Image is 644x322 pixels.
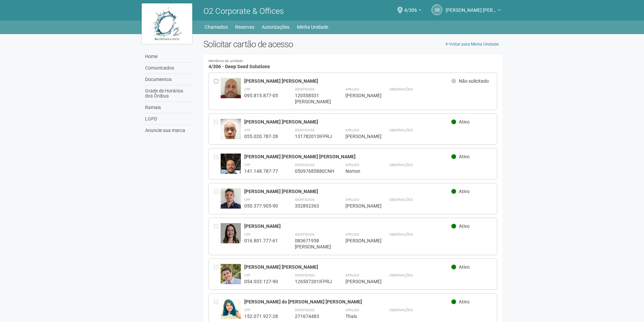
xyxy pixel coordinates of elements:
[345,238,372,244] div: [PERSON_NAME]
[244,264,452,270] div: [PERSON_NAME] [PERSON_NAME]
[143,113,193,125] a: LGPD
[389,198,413,202] strong: Observações
[459,78,489,84] span: Não solicitado
[244,168,278,174] div: 141.148.787-77
[345,133,372,139] div: [PERSON_NAME]
[389,273,413,277] strong: Observações
[143,125,193,136] a: Anuncie sua marca
[244,233,251,236] strong: CPF
[459,189,470,194] span: Ativo
[143,62,193,74] a: Comunicados
[214,188,221,209] div: Entre em contato com a Aministração para solicitar o cancelamento ou 2a via
[345,87,359,91] strong: Apelido
[244,299,452,305] div: [PERSON_NAME] do [PERSON_NAME] [PERSON_NAME]
[389,308,413,312] strong: Observações
[214,299,221,319] div: Entre em contato com a Aministração para solicitar o cancelamento ou 2a via
[143,51,193,62] a: Home
[244,119,452,125] div: [PERSON_NAME] [PERSON_NAME]
[446,8,501,14] a: [PERSON_NAME] [PERSON_NAME] [PERSON_NAME]
[297,22,328,32] a: Minha Unidade
[143,85,193,102] a: Grade de Horários dos Ônibus
[244,308,251,312] strong: CPF
[345,233,359,236] strong: Apelido
[345,198,359,202] strong: Apelido
[442,39,502,49] a: Voltar para Minha Unidade
[295,128,315,132] strong: Identidade
[244,223,452,229] div: [PERSON_NAME]
[345,308,359,312] strong: Apelido
[143,74,193,85] a: Documentos
[208,59,498,63] small: Membros da unidade
[235,22,254,32] a: Reservas
[295,308,315,312] strong: Identidade
[244,198,251,202] strong: CPF
[214,119,221,139] div: Entre em contato com a Aministração para solicitar o cancelamento ou 2a via
[446,1,496,13] span: Sandro Ricardo Santos da Silva
[295,273,315,277] strong: Identidade
[295,198,315,202] strong: Identidade
[389,163,413,167] strong: Observações
[262,22,289,32] a: Autorizações
[221,119,241,146] img: user.jpg
[295,278,329,285] div: 126507201IFPRJ
[295,168,329,174] div: 05097685880CNH
[244,313,278,319] div: 152.071.927-28
[404,8,421,14] a: 4/306
[221,154,241,181] img: user.jpg
[244,278,278,285] div: 054.033.127-90
[221,299,241,319] img: user.jpg
[244,238,278,244] div: 016.801.777-61
[214,154,221,174] div: Entre em contato com a Aministração para solicitar o cancelamento ou 2a via
[244,203,278,209] div: 050.377.905-90
[214,223,221,250] div: Entre em contato com a Aministração para solicitar o cancelamento ou 2a via
[244,87,251,91] strong: CPF
[459,299,470,304] span: Ativo
[345,128,359,132] strong: Apelido
[295,92,329,105] div: 120558531 [PERSON_NAME]
[459,154,470,159] span: Ativo
[244,154,452,160] div: [PERSON_NAME] [PERSON_NAME] [PERSON_NAME]
[295,163,315,167] strong: Identidade
[203,39,503,49] h2: Solicitar cartão de acesso
[389,128,413,132] strong: Observações
[143,102,193,113] a: Ramais
[345,278,372,285] div: [PERSON_NAME]
[459,119,470,125] span: Ativo
[244,273,251,277] strong: CPF
[221,188,241,214] img: user.jpg
[431,4,442,15] a: SR
[214,264,221,285] div: Entre em contato com a Aministração para solicitar o cancelamento ou 2a via
[295,87,315,91] strong: Identidade
[221,264,241,286] img: user.jpg
[345,203,372,209] div: [PERSON_NAME]
[295,313,329,319] div: 271674483
[221,223,241,250] img: user.jpg
[345,313,372,319] div: Thaís
[295,238,329,250] div: 083671958 [PERSON_NAME]
[205,22,228,32] a: Chamados
[203,6,284,16] span: O2 Corporate & Offices
[295,203,329,209] div: 332892363
[404,1,417,13] span: 4/306
[345,163,359,167] strong: Apelido
[459,264,470,270] span: Ativo
[244,78,452,84] div: [PERSON_NAME] [PERSON_NAME]
[345,168,372,174] div: Norton
[459,223,470,229] span: Ativo
[345,273,359,277] strong: Apelido
[221,78,241,105] img: user.jpg
[295,233,315,236] strong: Identidade
[244,128,251,132] strong: CPF
[244,163,251,167] strong: CPF
[295,133,329,139] div: 131782013IFPRJ
[142,3,192,44] img: logo.jpg
[244,188,452,194] div: [PERSON_NAME] [PERSON_NAME]
[389,87,413,91] strong: Observações
[244,133,278,139] div: 055.020.787-28
[345,92,372,99] div: [PERSON_NAME]
[244,92,278,99] div: 095.815.877-05
[208,59,498,69] h4: 4/306 - Deep Seed Solutions
[389,233,413,236] strong: Observações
